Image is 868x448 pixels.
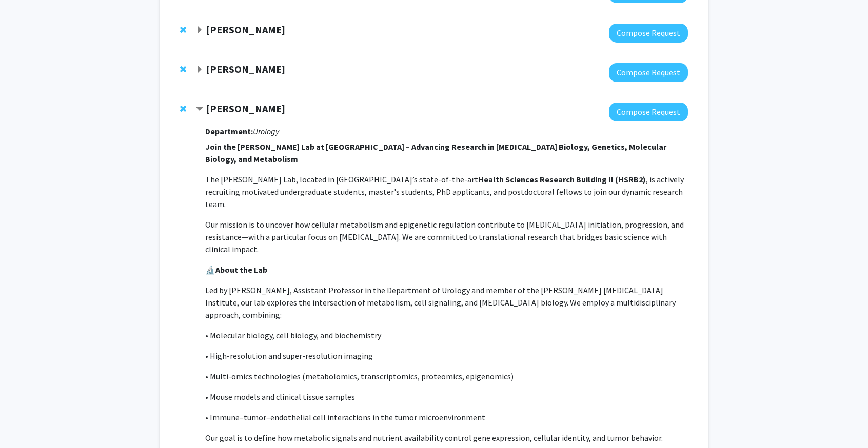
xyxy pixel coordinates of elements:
[205,370,688,382] p: • Multi-omics technologies (metabolomics, transcriptomics, proteomics, epigenomics)
[205,173,688,210] p: The [PERSON_NAME] Lab, located in [GEOGRAPHIC_DATA]’s state-of-the-art , is actively recruiting m...
[205,141,666,164] strong: Join the [PERSON_NAME] Lab at [GEOGRAPHIC_DATA] – Advancing Research in [MEDICAL_DATA] Biology, G...
[206,63,285,75] strong: [PERSON_NAME]
[205,432,688,444] p: Our goal is to define how metabolic signals and nutrient availability control gene expression, ce...
[609,103,688,121] button: Compose Request to Jianhua Xiong
[195,26,204,34] span: Expand Charles Bou-Nader Bookmark
[180,65,186,73] span: Remove Chrystal Paulos from bookmarks
[205,126,253,136] strong: Department:
[205,350,688,362] p: • High-resolution and super-resolution imaging
[205,411,688,423] p: • Immune–tumor–endothelial cell interactions in the tumor microenvironment
[206,23,285,36] strong: [PERSON_NAME]
[180,105,186,113] span: Remove Jianhua Xiong from bookmarks
[195,66,204,74] span: Expand Chrystal Paulos Bookmark
[8,402,44,440] iframe: Chat
[478,174,646,185] strong: Health Sciences Research Building II (HSRB2)
[205,218,688,255] p: Our mission is to uncover how cellular metabolism and epigenetic regulation contribute to [MEDICA...
[205,391,688,403] p: • Mouse models and clinical tissue samples
[215,264,267,275] strong: About the Lab
[205,263,688,276] p: 🔬
[205,284,688,321] p: Led by [PERSON_NAME], Assistant Professor in the Department of Urology and member of the [PERSON_...
[180,26,186,34] span: Remove Charles Bou-Nader from bookmarks
[206,102,285,115] strong: [PERSON_NAME]
[253,126,279,136] i: Urology
[205,329,688,341] p: • Molecular biology, cell biology, and biochemistry
[609,24,688,43] button: Compose Request to Charles Bou-Nader
[195,105,204,113] span: Contract Jianhua Xiong Bookmark
[609,63,688,82] button: Compose Request to Chrystal Paulos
